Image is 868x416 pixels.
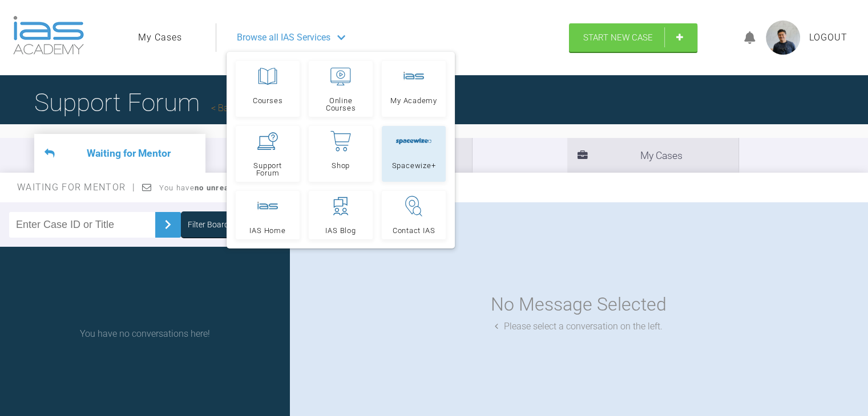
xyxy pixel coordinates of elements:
div: No Message Selected [491,290,667,319]
img: profile.png [766,21,800,55]
a: Back to Home [211,103,274,113]
input: Enter Case ID or Title [9,212,155,238]
span: Support Forum [241,162,294,177]
strong: no unread messages [195,183,276,192]
a: My Cases [138,30,182,45]
div: Please select a conversation on the left. [495,319,663,334]
a: Spacewize+ [382,126,446,182]
a: Courses [236,61,300,117]
span: Shop [332,162,350,169]
span: You have [159,183,276,192]
a: My Academy [382,61,446,117]
span: My Academy [390,97,437,104]
span: Browse all IAS Services [237,30,330,45]
li: Waiting for Mentor [34,134,205,173]
span: Waiting for Mentor [17,182,135,193]
span: Online Courses [314,97,368,112]
a: Shop [309,126,373,182]
a: Online Courses [309,61,373,117]
span: Contact IAS [393,227,435,234]
h1: Support Forum [34,83,274,123]
span: Spacewize+ [392,162,436,169]
span: IAS Blog [325,227,356,234]
li: My Cases [567,138,738,173]
img: chevronRight.28bd32b0.svg [159,215,177,234]
span: Start New Case [583,32,653,43]
a: Logout [809,30,847,45]
span: Courses [253,97,282,104]
a: IAS Home [236,191,300,239]
a: Support Forum [236,126,300,182]
span: IAS Home [249,227,285,234]
li: Completed Cases [301,138,472,173]
img: logo-light.3e3ef733.png [13,16,84,55]
a: Start New Case [569,23,697,52]
a: IAS Blog [309,191,373,239]
div: Filter Boards: All [188,218,243,231]
a: Contact IAS [382,191,446,239]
